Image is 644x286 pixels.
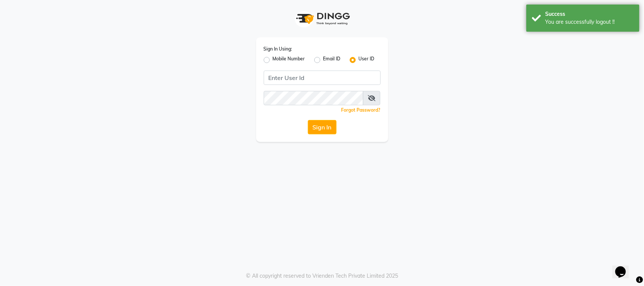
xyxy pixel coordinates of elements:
[323,55,341,65] label: Email ID
[612,256,636,278] iframe: chat widget
[292,8,352,30] img: logo1.svg
[264,91,363,105] input: Username
[264,71,381,85] input: Username
[273,55,305,65] label: Mobile Number
[545,18,634,26] div: You are successfully logout !!
[359,55,375,65] label: User ID
[545,10,634,18] div: Success
[264,46,292,52] label: Sign In Using:
[341,107,381,113] a: Forgot Password?
[308,120,337,134] button: Sign In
